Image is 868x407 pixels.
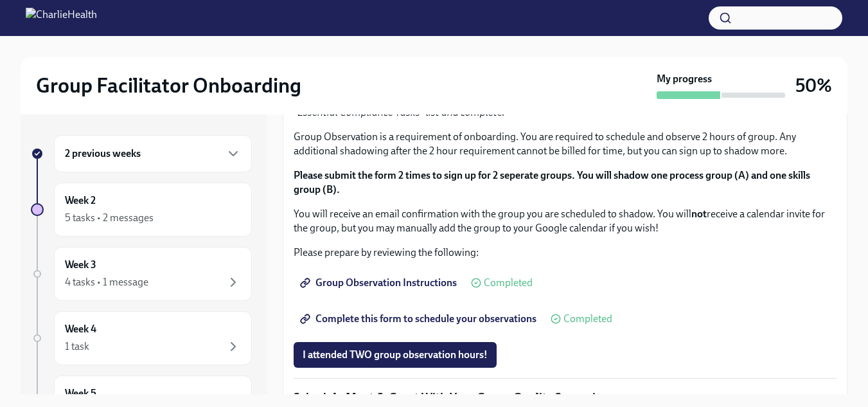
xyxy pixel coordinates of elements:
[294,169,810,195] strong: Please submit the form 2 times to sign up for 2 seperate groups. You will shadow one process grou...
[65,194,96,208] h6: Week 2
[36,73,301,98] h2: Group Facilitator Onboarding
[65,339,89,354] div: 1 task
[303,312,536,325] span: Complete this form to schedule your observations
[294,342,497,368] button: I attended TWO group observation hours!
[26,8,97,28] img: CharlieHealth
[31,311,252,365] a: Week 41 task
[65,322,96,336] h6: Week 4
[294,270,466,296] a: Group Observation Instructions
[294,207,837,235] p: You will receive an email confirmation with the group you are scheduled to shadow. You will recei...
[65,147,141,161] h6: 2 previous weeks
[563,314,612,324] span: Completed
[65,258,96,272] h6: Week 3
[31,247,252,301] a: Week 34 tasks • 1 message
[657,72,712,86] strong: My progress
[294,306,545,332] a: Complete this form to schedule your observations
[294,389,837,406] p: Schedule Meet & Greet With Your Group Quality Supervisor
[65,211,154,225] div: 5 tasks • 2 messages
[294,92,821,118] em: if you have not completed the HIPAA training yet, please return to the "Essential Compliance Task...
[65,275,148,289] div: 4 tasks • 1 message
[294,246,837,260] p: Please prepare by reviewing the following:
[31,183,252,237] a: Week 25 tasks • 2 messages
[54,135,252,172] div: 2 previous weeks
[294,130,837,158] p: Group Observation is a requirement of onboarding. You are required to schedule and observe 2 hour...
[303,276,457,289] span: Group Observation Instructions
[303,348,488,361] span: I attended TWO group observation hours!
[691,208,707,220] strong: not
[65,386,96,401] h6: Week 5
[484,278,533,288] span: Completed
[795,74,832,97] h3: 50%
